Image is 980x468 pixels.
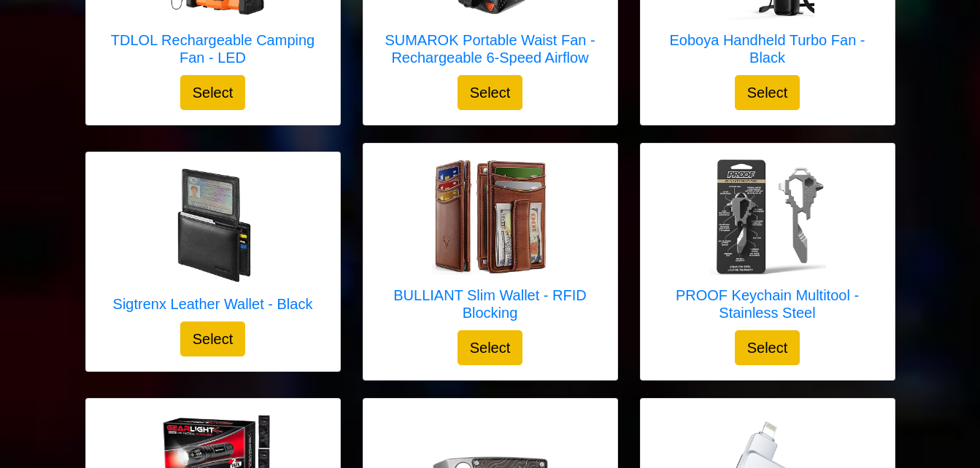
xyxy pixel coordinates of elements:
img: Sigtrenx Leather Wallet - Black [154,167,271,284]
h5: TDLOL Rechargeable Camping Fan - LED [101,31,325,66]
a: BULLIANT Slim Wallet - RFID Blocking BULLIANT Slim Wallet - RFID Blocking [378,158,603,330]
button: Select [180,75,246,110]
img: BULLIANT Slim Wallet - RFID Blocking [432,158,549,275]
button: Select [458,75,523,110]
a: PROOF Keychain Multitool - Stainless Steel PROOF Keychain Multitool - Stainless Steel [655,158,880,330]
h5: Eoboya Handheld Turbo Fan - Black [655,31,880,66]
h5: Sigtrenx Leather Wallet - Black [113,295,313,313]
button: Select [735,75,800,110]
button: Select [735,330,800,365]
img: PROOF Keychain Multitool - Stainless Steel [709,158,826,275]
h5: SUMAROK Portable Waist Fan - Rechargeable 6-Speed Airflow [378,31,603,66]
button: Select [180,321,246,356]
h5: BULLIANT Slim Wallet - RFID Blocking [378,286,603,321]
button: Select [458,330,523,365]
a: Sigtrenx Leather Wallet - Black Sigtrenx Leather Wallet - Black [113,167,313,321]
h5: PROOF Keychain Multitool - Stainless Steel [655,286,880,321]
